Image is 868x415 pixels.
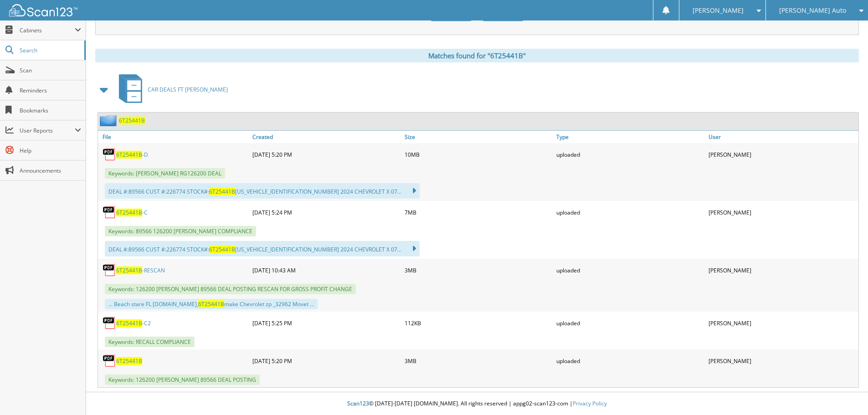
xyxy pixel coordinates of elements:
[20,147,81,154] span: Help
[100,115,119,126] img: folder2.png
[116,209,148,216] a: 6T25441B-C
[105,374,260,385] span: Keywords: 126200 [PERSON_NAME] 89566 DEAL POSTING
[105,284,356,294] span: Keywords: 126200 [PERSON_NAME] 89566 DEAL POSTING RESCAN FOR GROSS PROFIT CHANGE
[554,131,706,143] a: Type
[20,167,81,174] span: Announcements
[20,26,75,34] span: Cabinets
[554,261,706,279] div: uploaded
[20,127,75,134] span: User Reports
[105,337,195,347] span: Keywords: RECALL COMPLIANCE
[693,8,744,13] span: [PERSON_NAME]
[250,131,402,143] a: Created
[250,203,402,221] div: [DATE] 5:24 PM
[706,314,858,332] div: [PERSON_NAME]
[103,205,116,219] img: PDF.png
[105,241,420,256] div: DEAL #:89566 CUST #:226774 STOCK#: [US_VEHICLE_IDENTIFICATION_NUMBER] 2024 CHEVROLET X 07...
[706,261,858,279] div: [PERSON_NAME]
[116,319,151,327] a: 6T25441B-C2
[402,352,555,370] div: 3MB
[554,145,706,164] div: uploaded
[103,316,116,330] img: PDF.png
[250,261,402,279] div: [DATE] 10:43 AM
[402,314,555,332] div: 112KB
[402,145,555,164] div: 10MB
[198,300,224,308] span: 6T25441B
[103,148,116,161] img: PDF.png
[250,145,402,164] div: [DATE] 5:20 PM
[706,203,858,221] div: [PERSON_NAME]
[113,72,228,108] a: CAR DEALS FT [PERSON_NAME]
[116,151,148,159] a: 6T25441B-D
[148,86,228,93] span: CAR DEALS FT [PERSON_NAME]
[116,209,142,216] span: 6T25441B
[103,263,116,277] img: PDF.png
[554,203,706,221] div: uploaded
[105,226,256,236] span: Keywords: 89566 126200 [PERSON_NAME] COMPLIANCE
[20,107,81,114] span: Bookmarks
[103,354,116,368] img: PDF.png
[250,314,402,332] div: [DATE] 5:25 PM
[116,357,142,365] a: 6T25441B
[402,131,555,143] a: Size
[779,8,846,13] span: [PERSON_NAME] Auto
[554,314,706,332] div: uploaded
[95,49,859,62] div: Matches found for "6T25441B"
[209,246,235,253] span: 6T25441B
[402,203,555,221] div: 7MB
[20,46,80,54] span: Search
[250,352,402,370] div: [DATE] 5:20 PM
[116,266,165,274] a: 6T25441B-RESCAN
[116,319,142,327] span: 6T25441B
[209,188,235,195] span: 6T25441B
[573,400,607,407] a: Privacy Policy
[20,67,81,74] span: Scan
[20,87,81,94] span: Reminders
[9,4,77,16] img: scan123-logo-white.svg
[706,352,858,370] div: [PERSON_NAME]
[706,145,858,164] div: [PERSON_NAME]
[706,131,858,143] a: User
[116,266,142,274] span: 6T25441B
[119,117,145,124] a: 6T25441B
[105,168,225,179] span: Keywords: [PERSON_NAME] RG126200 DEAL
[554,352,706,370] div: uploaded
[98,131,250,143] a: File
[402,261,555,279] div: 3MB
[86,393,868,415] div: © [DATE]-[DATE] [DOMAIN_NAME]. All rights reserved | appg02-scan123-com |
[116,151,142,159] span: 6T25441B
[105,183,420,199] div: DEAL #:89566 CUST #:226774 STOCK#: [US_VEHICLE_IDENTIFICATION_NUMBER] 2024 CHEVROLET X 07...
[347,400,369,407] span: Scan123
[105,299,318,309] div: ... Beach stare FL [DOMAIN_NAME], make Chevrolet zp _32962 Movet ...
